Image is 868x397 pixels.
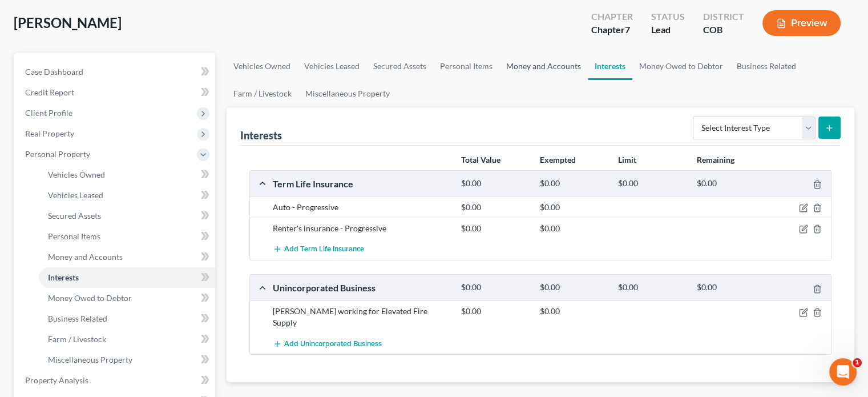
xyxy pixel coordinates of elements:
a: Secured Assets [366,53,433,80]
a: Money Owed to Debtor [632,53,730,80]
a: Property Analysis [16,370,215,391]
button: Preview [762,10,841,36]
span: Add Term Life Insurance [284,245,364,254]
a: Miscellaneous Property [298,80,397,107]
div: $0.00 [455,306,534,317]
span: Money and Accounts [48,252,123,262]
div: $0.00 [691,178,769,189]
a: Vehicles Leased [297,53,366,80]
a: Credit Report [16,82,215,103]
a: Case Dashboard [16,62,215,82]
a: Money Owed to Debtor [39,288,215,308]
span: Interests [48,272,79,282]
span: Farm / Livestock [48,334,106,344]
a: Personal Items [433,53,499,80]
div: $0.00 [534,282,612,293]
a: Business Related [39,308,215,329]
span: Client Profile [25,108,72,118]
div: $0.00 [455,223,534,234]
span: 7 [625,24,630,35]
span: Personal Property [25,149,90,159]
div: Renter's insurance - Progressive [267,223,455,234]
div: $0.00 [534,202,612,213]
span: Secured Assets [48,211,101,220]
div: [PERSON_NAME] working for Elevated Fire Supply [267,306,455,328]
span: Money Owed to Debtor [48,293,132,303]
span: Business Related [48,314,107,323]
div: COB [703,23,744,37]
a: Vehicles Owned [227,53,297,80]
a: Money and Accounts [39,247,215,267]
span: Real Property [25,129,74,138]
div: Auto - Progressive [267,202,455,213]
div: $0.00 [612,178,691,189]
div: Term Life Insurance [267,178,455,190]
a: Interests [588,53,632,80]
span: Personal Items [48,231,100,241]
span: Miscellaneous Property [48,355,132,364]
a: Farm / Livestock [227,80,298,107]
iframe: Intercom live chat [829,358,857,386]
span: Vehicles Leased [48,190,103,200]
strong: Total Value [461,155,500,165]
div: District [703,10,744,23]
button: Add Term Life Insurance [273,239,364,260]
a: Business Related [730,53,803,80]
div: $0.00 [455,178,534,189]
div: Unincorporated Business [267,282,455,294]
div: $0.00 [534,306,612,317]
div: $0.00 [612,282,691,293]
span: Credit Report [25,87,74,97]
div: Chapter [591,10,633,23]
a: Secured Assets [39,206,215,226]
span: 1 [853,358,862,367]
a: Interests [39,267,215,288]
span: Add Unincorporated Business [284,339,382,348]
a: Farm / Livestock [39,329,215,350]
a: Money and Accounts [499,53,588,80]
button: Add Unincorporated Business [273,333,382,354]
div: $0.00 [455,282,534,293]
div: $0.00 [691,282,769,293]
div: Status [651,10,685,23]
a: Vehicles Owned [39,165,215,185]
div: Chapter [591,23,633,37]
div: Interests [240,129,282,142]
a: Personal Items [39,226,215,247]
div: Lead [651,23,685,37]
strong: Limit [618,155,636,165]
span: [PERSON_NAME] [14,14,122,31]
div: $0.00 [534,223,612,234]
span: Case Dashboard [25,67,83,77]
div: $0.00 [534,178,612,189]
span: Property Analysis [25,375,88,385]
a: Vehicles Leased [39,185,215,206]
strong: Exempted [540,155,576,165]
div: $0.00 [455,202,534,213]
a: Miscellaneous Property [39,350,215,370]
span: Vehicles Owned [48,170,105,179]
strong: Remaining [697,155,734,165]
